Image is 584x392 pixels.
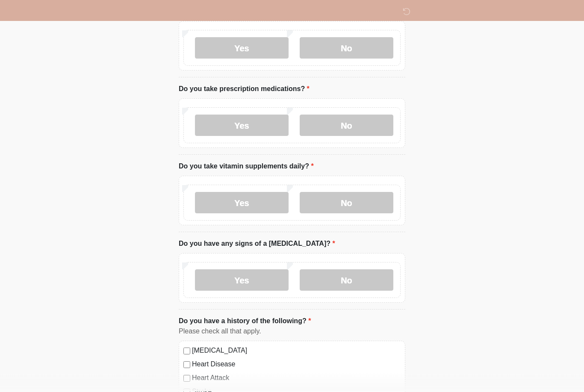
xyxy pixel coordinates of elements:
[192,360,401,370] label: Heart Disease
[300,192,393,214] label: No
[300,38,393,59] label: No
[179,239,335,249] label: Do you have any signs of a [MEDICAL_DATA]?
[192,346,401,356] label: [MEDICAL_DATA]
[195,115,289,136] label: Yes
[195,192,289,214] label: Yes
[195,270,289,291] label: Yes
[179,327,405,337] div: Please check all that apply.
[195,38,289,59] label: Yes
[179,316,311,327] label: Do you have a history of the following?
[192,373,401,383] label: Heart Attack
[300,270,393,291] label: No
[179,162,314,172] label: Do you take vitamin supplements daily?
[183,375,190,382] input: Heart Attack
[300,115,393,136] label: No
[170,6,181,17] img: DM Wellness & Aesthetics Logo
[183,348,190,355] input: [MEDICAL_DATA]
[179,84,310,94] label: Do you take prescription medications?
[183,362,190,368] input: Heart Disease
